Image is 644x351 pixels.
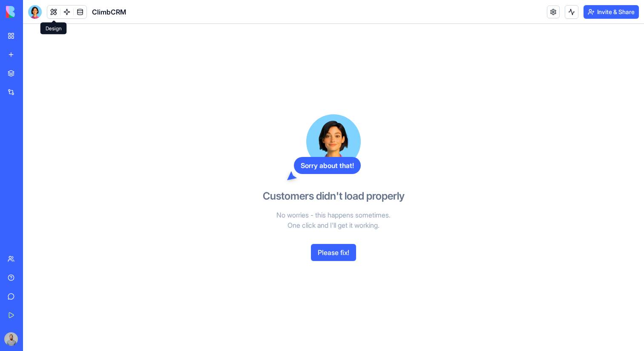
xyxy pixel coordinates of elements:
p: No worries - this happens sometimes. One click and I'll get it working. [236,210,431,230]
img: image_123650291_bsq8ao.jpg [4,332,18,346]
button: Please fix! [311,244,356,261]
span: ClimbCRM [92,7,126,17]
img: logo [6,6,59,18]
div: Design [40,23,67,35]
button: Invite & Share [584,5,639,19]
div: Sorry about that! [294,157,361,174]
h3: Customers didn't load properly [263,189,405,203]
